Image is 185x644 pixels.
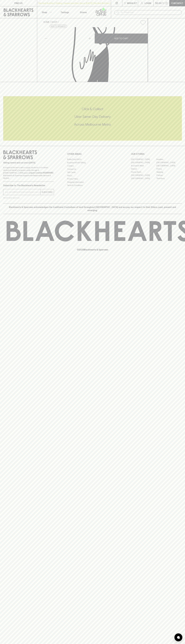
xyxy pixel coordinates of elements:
[67,152,118,156] p: OTHER AREAS
[5,206,180,212] p: Blackhearts & Sparrows acknowledges the traditional Custodians of land throughout [GEOGRAPHIC_DAT...
[131,152,182,156] p: OUR STORES
[67,180,118,184] a: Shipping Information
[156,164,182,167] a: [GEOGRAPHIC_DATA]
[67,167,118,171] a: Contact Us
[3,184,54,187] p: Subscribe to The Blackhearts Newsletter
[67,177,118,180] a: Privacy Policy
[3,114,182,119] h5: Uber Same-Day Delivery
[42,11,47,14] p: Shop
[145,2,151,5] p: Login
[3,197,54,199] p: We will never spam you
[131,174,156,177] a: [GEOGRAPHIC_DATA]
[67,171,118,174] a: Gift Cards
[67,158,118,161] a: Bottle Drop FAQ's
[155,2,162,5] p: $0.00
[14,2,23,5] p: FIND US
[61,11,69,14] p: Tastings
[74,6,93,18] a: Stores
[56,6,74,18] a: Tastings
[139,19,147,26] button: Add to wishlist
[67,161,118,164] a: Business & Bulk Gifting
[41,189,54,195] button: SUBSCRIBE
[131,161,156,164] a: [GEOGRAPHIC_DATA]
[156,174,182,177] a: Prahran
[95,34,148,43] button: ADD TO CART
[177,636,180,639] img: bubble-icon
[131,167,156,170] a: Elwood
[121,10,180,15] input: Try "Pinot noir"
[67,164,118,167] a: Careers
[156,170,182,174] a: Geelong
[3,166,54,179] p: It is against the law to sell or supply alcohol to, or to obtain alcohol on behalf of a person un...
[80,11,87,14] p: Stores
[171,2,183,5] p: Checkout
[166,2,167,4] p: 0
[131,164,156,167] a: Brunswick West
[156,161,182,164] a: [GEOGRAPHIC_DATA]
[50,25,67,28] button: Add to wishlist
[67,184,118,187] a: Terms & Conditions
[156,167,182,170] a: Fitzroy
[29,172,53,174] strong: Liquor License #32064953
[42,191,53,194] p: SUBSCRIBE
[3,107,182,111] h5: Click & Collect
[114,37,128,40] p: ADD TO CART
[131,177,156,180] a: [GEOGRAPHIC_DATA]
[43,21,49,23] a: HOME
[127,2,137,5] p: Wishlist
[156,158,182,161] a: Braddon
[67,174,118,177] a: FAQ's
[3,161,54,164] p: Sibling owned and run since [DATE]
[3,122,182,127] h5: Across Melbourne Metro
[131,170,156,174] a: Fitzroy North
[156,177,182,180] a: Thornbury
[51,21,57,23] a: SHOP
[37,6,56,18] button: Shop
[5,190,40,194] input: e.g. jane@blackheartsandsparrows.com.au
[131,158,156,161] a: [GEOGRAPHIC_DATA]
[41,27,148,82] img: Cheeseculture GLUTEN FREE Crispbread 100g
[3,96,182,141] div: Call to action block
